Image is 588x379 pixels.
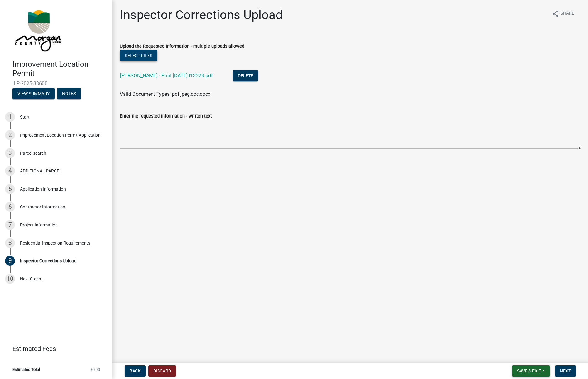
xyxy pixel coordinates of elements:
div: Start [20,115,30,119]
div: Residential Inspection Requirements [20,241,90,245]
div: 4 [5,166,15,176]
i: share [552,10,559,17]
div: 7 [5,220,15,230]
div: Contractor Information [20,205,65,209]
button: Notes [57,88,81,99]
span: Save & Exit [517,368,541,373]
span: Share [561,10,574,17]
button: Discard [148,365,176,377]
button: Back [125,365,146,377]
div: Improvement Location Permit Application [20,133,100,137]
div: 8 [5,238,15,248]
div: Parcel search [20,151,46,155]
label: Enter the requested information - written text [120,114,212,119]
h1: Inspector Corrections Upload [120,7,283,22]
div: 1 [5,112,15,122]
label: Upload the Requested Information - multiple uploads allowed [120,44,244,49]
a: [PERSON_NAME] - Print [DATE] I13328.pdf [120,73,213,79]
wm-modal-confirm: Delete Document [233,73,258,79]
button: View Summary [12,88,55,99]
button: Save & Exit [512,365,550,377]
div: 9 [5,256,15,266]
h4: Improvement Location Permit [12,60,107,78]
span: Valid Document Types: pdf,jpeg,doc,docx [120,91,210,97]
span: $0.00 [90,367,100,372]
a: Estimated Fees [5,343,102,355]
span: Back [130,368,141,373]
button: Next [555,365,576,377]
button: Select files [120,50,157,61]
div: 6 [5,202,15,212]
div: ADDITIONAL PARCEL [20,169,62,173]
wm-modal-confirm: Notes [57,91,81,96]
button: shareShare [547,7,579,20]
span: Next [560,368,571,373]
button: Delete [233,70,258,81]
div: 2 [5,130,15,140]
div: Application Information [20,187,66,191]
div: 10 [5,274,15,284]
wm-modal-confirm: Summary [12,91,55,96]
div: 3 [5,148,15,158]
div: 5 [5,184,15,194]
div: Project Information [20,223,58,227]
img: Morgan County, Indiana [12,7,63,53]
span: ILP-2025-38600 [12,80,100,86]
span: Estimated Total [12,367,40,372]
div: Inspector Corrections Upload [20,259,76,263]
